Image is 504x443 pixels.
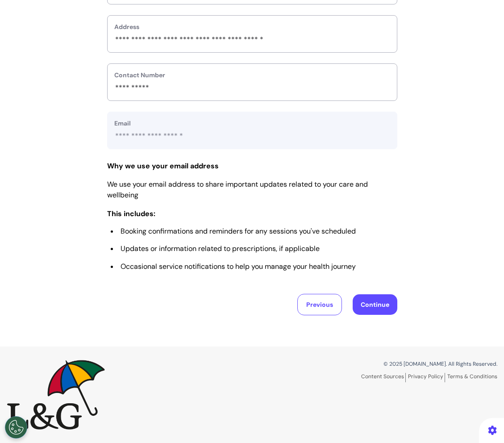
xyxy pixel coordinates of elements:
[259,360,498,368] p: © 2025 [DOMAIN_NAME]. All Rights Reserved.
[114,119,390,128] label: Email
[297,294,342,315] button: Previous
[361,373,406,382] a: Content Sources
[5,416,27,439] button: Open Preferences
[111,244,397,253] li: Updates or information related to prescriptions, if applicable
[7,360,105,430] img: Spectrum.Life logo
[107,162,397,170] h3: Why we use your email address
[114,22,390,32] label: Address
[353,294,397,315] button: Continue
[111,262,397,271] li: Occasional service notifications to help you manage your health journey
[107,179,397,201] p: We use your email address to share important updates related to your care and wellbeing
[447,373,497,380] a: Terms & Conditions
[111,227,397,235] li: Booking confirmations and reminders for any sessions you've scheduled
[107,209,397,271] h3: This includes:
[114,71,390,80] label: Contact Number
[408,373,445,382] a: Privacy Policy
